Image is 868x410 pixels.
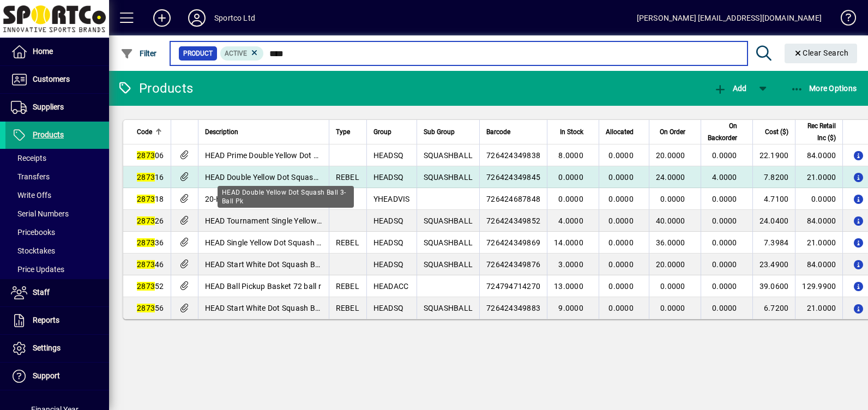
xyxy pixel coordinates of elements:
[486,126,540,138] div: Barcode
[33,371,60,380] span: Support
[205,304,356,312] span: HEAD Start White Dot Squash Ball 3-Ball Pk
[33,47,53,56] span: Home
[5,335,109,362] a: Settings
[214,9,255,27] div: Sportco Ltd
[558,151,583,160] span: 8.0000
[336,238,359,247] span: REBEL
[183,48,213,59] span: Product
[752,210,795,232] td: 24.0400
[793,49,849,57] span: Clear Search
[5,38,109,65] a: Home
[373,238,404,247] span: HEADSQ
[205,238,361,247] span: HEAD Single Yellow Dot Squash Ball 3-Ball pk
[752,297,795,319] td: 6.7200
[373,173,404,182] span: HEADSQ
[795,232,842,254] td: 21.0000
[608,216,634,225] span: 0.0000
[558,260,583,269] span: 3.0000
[205,282,321,291] span: HEAD Ball Pickup Basket 72 ball r
[795,275,842,297] td: 129.9900
[137,282,155,291] em: 2873
[11,191,51,200] span: Write Offs
[608,260,634,269] span: 0.0000
[373,126,391,138] span: Group
[5,260,109,279] a: Price Updates
[712,304,737,312] span: 0.0000
[660,126,685,138] span: On Order
[373,304,404,312] span: HEADSQ
[117,80,193,97] div: Products
[558,216,583,225] span: 4.0000
[656,173,685,182] span: 24.0000
[137,238,164,247] span: 36
[833,2,854,38] a: Knowledge Base
[558,195,583,203] span: 0.0000
[5,149,109,167] a: Receipts
[752,188,795,210] td: 4.7100
[137,195,164,203] span: 18
[33,288,50,297] span: Staff
[714,84,746,93] span: Add
[660,282,685,291] span: 0.0000
[144,8,179,28] button: Add
[788,79,860,98] button: More Options
[656,260,685,269] span: 20.0000
[336,173,359,182] span: REBEL
[608,151,634,160] span: 0.0000
[5,279,109,306] a: Staff
[712,282,737,291] span: 0.0000
[712,238,737,247] span: 0.0000
[5,186,109,204] a: Write Offs
[137,282,164,291] span: 52
[137,304,164,312] span: 56
[802,120,836,144] span: Rec Retail Inc ($)
[33,75,70,83] span: Customers
[486,216,540,225] span: 726424349852
[205,126,238,138] span: Description
[137,151,164,160] span: 06
[656,126,695,138] div: On Order
[424,304,473,312] span: SQUASHBALL
[336,126,350,138] span: Type
[11,265,64,274] span: Price Updates
[637,9,822,27] div: [PERSON_NAME] [EMAIL_ADDRESS][DOMAIN_NAME]
[791,84,857,93] span: More Options
[11,209,69,218] span: Serial Numbers
[5,223,109,242] a: Pricebooks
[205,260,347,269] span: HEAD Start White Dot Squash Ball Dozen
[5,242,109,260] a: Stocktakes
[606,126,643,138] div: Allocated
[795,210,842,232] td: 84.0000
[660,195,685,203] span: 0.0000
[656,216,685,225] span: 40.0000
[608,304,634,312] span: 0.0000
[205,173,365,182] span: HEAD Double Yellow Dot Squash Ball 3-Ball Pk
[373,216,404,225] span: HEADSQ
[708,120,747,144] div: On Backorder
[711,79,749,98] button: Add
[33,130,64,139] span: Products
[11,246,55,255] span: Stocktakes
[118,44,160,63] button: Filter
[752,275,795,297] td: 39.0600
[336,126,360,138] div: Type
[608,173,634,182] span: 0.0000
[137,173,164,182] span: 16
[554,282,583,291] span: 13.0000
[765,126,788,138] span: Cost ($)
[486,238,540,247] span: 726424349869
[373,151,404,160] span: HEADSQ
[11,228,55,237] span: Pricebooks
[120,49,157,58] span: Filter
[785,44,858,63] button: Clear
[205,216,398,225] span: HEAD Tournament Single Yellow Dot Squash Ball Dozen
[5,204,109,223] a: Serial Numbers
[606,126,634,138] span: Allocated
[225,50,247,57] span: Active
[424,126,473,138] div: Sub Group
[33,316,59,324] span: Reports
[752,254,795,275] td: 23.4900
[712,195,737,203] span: 0.0000
[424,216,473,225] span: SQUASHBALL
[5,307,109,334] a: Reports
